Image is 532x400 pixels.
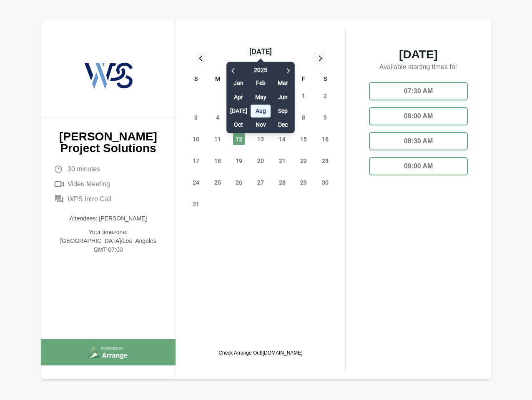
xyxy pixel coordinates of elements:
span: Saturday, August 30, 2025 [319,177,331,188]
div: S [185,74,207,85]
span: Wednesday, August 13, 2025 [255,133,266,145]
span: Wednesday, August 20, 2025 [255,155,266,167]
span: Saturday, August 23, 2025 [319,155,331,167]
p: [PERSON_NAME] Project Solutions [54,131,162,154]
span: 30 minutes [68,164,100,174]
span: Tuesday, August 19, 2025 [233,155,245,167]
span: Friday, August 29, 2025 [298,177,309,188]
p: Your timezone: [GEOGRAPHIC_DATA]/Los_Angeles GMT-07:00 [54,228,162,254]
span: Monday, August 25, 2025 [212,177,223,188]
span: Monday, August 4, 2025 [212,112,223,123]
span: Tuesday, August 12, 2025 [233,133,245,145]
span: Monday, August 11, 2025 [212,133,223,145]
span: Sunday, August 3, 2025 [190,112,202,123]
span: Video Meeting [68,179,110,189]
div: F [293,74,315,85]
span: Friday, August 1, 2025 [298,90,309,102]
span: Thursday, August 28, 2025 [276,177,288,188]
p: Attendees: [PERSON_NAME] [54,214,162,223]
p: Available starting times for [362,60,474,75]
div: 09:00 AM [369,157,468,175]
span: Thursday, August 21, 2025 [276,155,288,167]
div: 08:00 AM [369,107,468,125]
span: WPS Intro Call [68,194,111,204]
span: [DATE] [362,49,474,60]
span: Sunday, August 31, 2025 [190,198,202,210]
span: Friday, August 22, 2025 [298,155,309,167]
div: M [207,74,228,85]
span: Wednesday, August 27, 2025 [255,177,266,188]
span: Monday, August 18, 2025 [212,155,223,167]
span: Sunday, August 24, 2025 [190,177,202,188]
div: [DATE] [249,46,272,57]
div: 08:30 AM [369,132,468,150]
span: Friday, August 8, 2025 [298,112,309,123]
p: Check Arrange Out! [218,350,302,356]
span: Friday, August 15, 2025 [298,133,309,145]
div: S [314,74,336,85]
div: 07:30 AM [369,82,468,100]
span: Saturday, August 9, 2025 [319,112,331,123]
a: [DOMAIN_NAME] [263,350,303,356]
span: Thursday, August 14, 2025 [276,133,288,145]
span: Saturday, August 16, 2025 [319,133,331,145]
span: Tuesday, August 26, 2025 [233,177,245,188]
span: Sunday, August 10, 2025 [190,133,202,145]
span: Saturday, August 2, 2025 [319,90,331,102]
span: Sunday, August 17, 2025 [190,155,202,167]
